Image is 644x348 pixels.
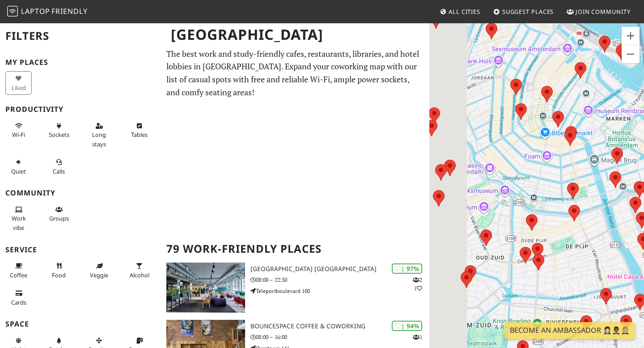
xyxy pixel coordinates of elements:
button: Calls [46,155,72,178]
button: Cards [5,286,32,310]
span: Alcohol [130,271,149,279]
span: Join Community [576,8,631,16]
button: Quiet [5,155,32,178]
button: Tables [126,119,153,142]
p: 2 1 [413,276,422,293]
h3: [GEOGRAPHIC_DATA] [GEOGRAPHIC_DATA] [250,265,429,273]
span: Credit cards [11,298,26,306]
span: Veggie [90,271,108,279]
div: | 97% [392,263,422,274]
a: Suggest Places [490,4,558,20]
span: Group tables [49,214,69,222]
h3: Space [5,320,156,328]
h2: 79 Work-Friendly Places [166,235,424,263]
span: Suggest Places [502,8,554,16]
p: Teleportboulevard 100 [250,287,429,295]
span: Power sockets [49,131,69,139]
span: Work-friendly tables [131,131,148,139]
button: Alcohol [126,259,153,282]
div: | 94% [392,321,422,331]
h2: Filters [5,22,156,50]
button: Sockets [46,119,72,142]
button: Coffee [5,259,32,282]
span: Quiet [11,167,26,175]
button: Veggie [86,259,112,282]
button: Büyüt [622,27,640,45]
span: Friendly [51,6,87,16]
img: LaptopFriendly [7,6,18,17]
a: All Cities [436,4,484,20]
img: Aristo Meeting Center Amsterdam [166,263,245,313]
span: Video/audio calls [53,167,65,175]
button: Long stays [86,119,112,151]
p: 08:00 – 22:30 [250,276,429,284]
span: Long stays [92,131,106,148]
a: LaptopFriendly LaptopFriendly [7,4,88,20]
button: Food [46,259,72,282]
span: People working [12,214,26,231]
span: Coffee [10,271,27,279]
span: Food [52,271,66,279]
button: Groups [46,202,72,226]
button: Küçült [622,45,640,63]
h1: [GEOGRAPHIC_DATA] [164,22,428,47]
a: Aristo Meeting Center Amsterdam | 97% 21 [GEOGRAPHIC_DATA] [GEOGRAPHIC_DATA] 08:00 – 22:30 Telepo... [161,263,429,313]
h3: Service [5,246,156,254]
p: 08:00 – 16:00 [250,333,429,341]
h3: BounceSpace Coffee & Coworking [250,323,429,330]
button: Work vibe [5,202,32,235]
p: 1 [413,333,422,341]
span: All Cities [449,8,480,16]
h3: Community [5,189,156,197]
h3: Productivity [5,105,156,114]
span: Stable Wi-Fi [12,131,25,139]
span: Laptop [21,6,50,16]
h3: My Places [5,58,156,67]
p: The best work and study-friendly cafes, restaurants, libraries, and hotel lobbies in [GEOGRAPHIC_... [166,47,424,99]
a: Join Community [563,4,634,20]
button: Wi-Fi [5,119,32,142]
